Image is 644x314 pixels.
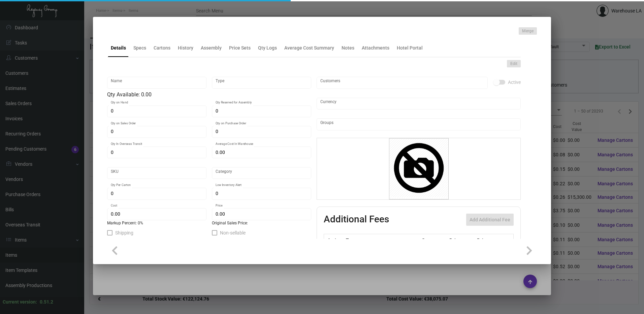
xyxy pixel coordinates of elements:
span: Shipping [115,229,133,237]
div: Attachments [362,44,389,52]
div: History [178,44,193,52]
div: Price Sets [229,44,251,52]
th: Type [344,234,420,246]
div: Cartons [154,44,170,52]
th: Cost [420,234,447,246]
input: Add new.. [320,122,517,127]
th: Price [448,234,475,246]
span: Add Additional Fee [470,217,510,222]
span: Active [508,78,521,86]
div: Hotel Portal [397,44,423,52]
th: Price type [475,234,506,246]
div: Qty Available: 0.00 [107,91,311,99]
div: Details [111,44,126,52]
div: Current version: [3,299,37,306]
div: Average Cost Summary [284,44,334,52]
span: Non-sellable [220,229,246,237]
button: Add Additional Fee [466,214,514,226]
h2: Additional Fees [324,214,389,226]
div: Notes [342,44,354,52]
input: Add new.. [320,80,484,86]
div: Specs [133,44,146,52]
span: Edit [510,61,517,67]
div: Qty Logs [258,44,277,52]
span: Merge [522,28,534,34]
div: 0.51.2 [40,299,53,306]
div: Assembly [201,44,222,52]
button: Edit [507,60,521,67]
button: Merge [519,27,537,35]
th: Active [324,234,345,246]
